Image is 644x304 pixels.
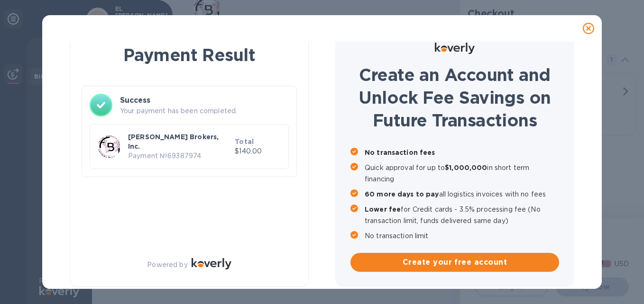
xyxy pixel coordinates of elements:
p: Quick approval for up to in short term financing [365,162,559,185]
p: Your payment has been completed. [120,106,289,116]
h1: Payment Result [85,43,293,67]
span: Create your free account [358,257,552,268]
p: Powered by [147,260,187,270]
img: Logo [435,43,475,54]
b: $1,000,000 [445,164,487,171]
img: Logo [192,258,231,269]
h3: Success [120,95,289,106]
p: $140.00 [235,146,281,156]
p: [PERSON_NAME] Brokers, Inc. [128,132,231,151]
b: Lower fee [365,206,401,213]
b: No transaction fees [365,149,435,156]
button: Create your free account [350,253,559,272]
p: all logistics invoices with no fees [365,188,559,200]
b: 60 more days to pay [365,190,439,198]
p: Payment № 69387974 [128,151,231,161]
p: for Credit cards - 3.5% processing fee (No transaction limit, funds delivered same day) [365,204,559,226]
b: Total [235,138,254,145]
h1: Create an Account and Unlock Fee Savings on Future Transactions [350,63,559,132]
p: No transaction limit [365,230,559,241]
